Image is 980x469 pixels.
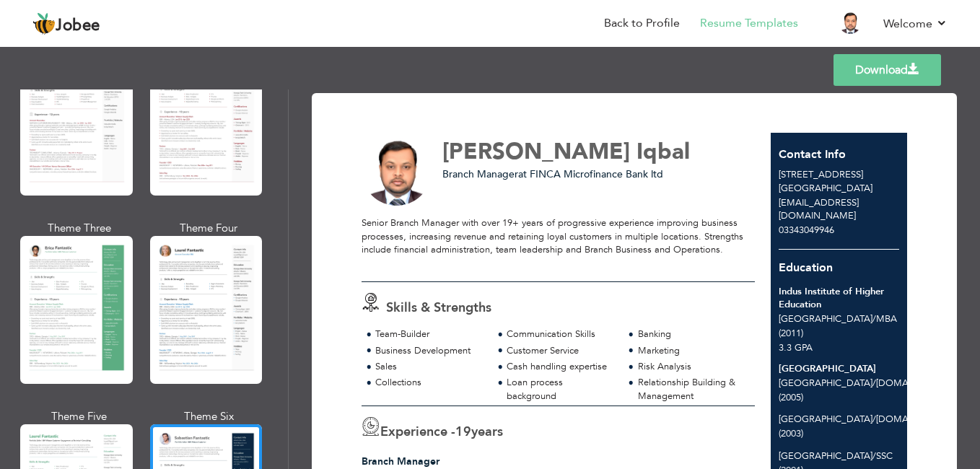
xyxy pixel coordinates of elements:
[507,344,616,358] div: Customer Service
[779,413,953,426] span: [GEOGRAPHIC_DATA] [DOMAIN_NAME]
[507,376,616,403] div: Loan process background
[375,360,484,374] div: Sales
[375,328,484,341] div: Team-Builder
[779,391,803,404] span: (2005)
[779,168,863,181] span: [STREET_ADDRESS]
[779,260,833,276] span: Education
[638,344,747,358] div: Marketing
[872,413,876,426] span: /
[779,377,953,390] span: [GEOGRAPHIC_DATA] [DOMAIN_NAME]
[779,362,899,376] div: [GEOGRAPHIC_DATA]
[375,376,484,390] div: Collections
[779,285,899,312] div: Indus Institute of Higher Education
[153,221,266,236] div: Theme Four
[507,360,616,374] div: Cash handling expertise
[153,409,266,424] div: Theme Six
[32,12,56,35] img: jobee.io
[636,136,690,167] span: Iqbal
[362,136,432,206] img: No image
[638,376,747,403] div: Relationship Building & Management
[779,146,846,162] span: Contact Info
[375,344,484,358] div: Business Development
[32,12,100,35] a: Jobee
[455,423,503,442] label: years
[362,216,755,270] div: Senior Branch Manager with over 19+ years of progressive experience improving business processes,...
[779,327,803,340] span: (2011)
[362,455,439,468] span: Branch Manager
[518,167,663,181] span: at FINCA Microfinance Bank ltd
[872,377,876,390] span: /
[779,224,834,237] span: 03343049946
[507,328,616,341] div: Communication Skills
[56,18,100,34] span: Jobee
[779,427,803,440] span: (2003)
[386,299,491,317] span: Skills & Strengths
[700,15,798,32] a: Resume Templates
[779,312,897,325] span: [GEOGRAPHIC_DATA] MBA
[23,221,136,236] div: Theme Three
[455,423,471,441] span: 19
[604,15,680,32] a: Back to Profile
[834,54,941,86] a: Download
[872,450,876,463] span: /
[872,312,876,325] span: /
[380,423,455,441] span: Experience -
[442,167,518,181] span: Branch Manager
[779,341,813,354] span: 3.3 GPA
[779,450,893,463] span: [GEOGRAPHIC_DATA] SSC
[839,11,862,34] img: Profile Img
[883,15,948,32] a: Welcome
[638,360,747,374] div: Risk Analysis
[779,182,872,195] span: [GEOGRAPHIC_DATA]
[23,409,136,424] div: Theme Five
[638,328,747,341] div: Banking
[442,136,630,167] span: [PERSON_NAME]
[779,196,859,223] span: [EMAIL_ADDRESS][DOMAIN_NAME]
